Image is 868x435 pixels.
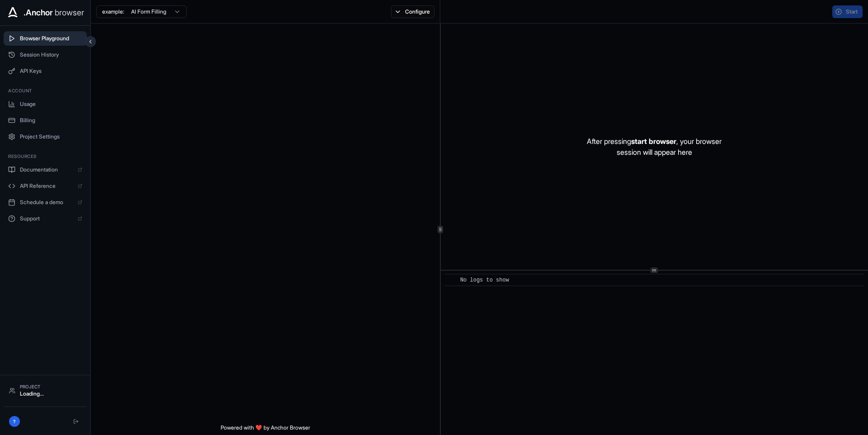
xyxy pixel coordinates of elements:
button: Configure [391,5,435,18]
h3: Account [8,87,82,94]
button: Browser Playground [4,31,87,46]
span: Browser Playground [20,35,82,42]
span: No logs to show [460,277,509,283]
span: ? [13,418,16,425]
img: Anchor Icon [5,5,20,20]
span: ​ [449,276,453,285]
a: Support [4,211,87,226]
a: Documentation [4,163,87,177]
button: Session History [4,48,87,62]
span: Support [20,215,73,222]
span: API Reference [20,182,73,190]
span: API Keys [20,67,82,75]
span: browser [55,6,84,19]
button: API Keys [4,64,87,78]
span: Usage [20,100,82,108]
span: Documentation [20,166,73,173]
p: After pressing , your browser session will appear here [587,136,722,158]
button: Billing [4,113,87,128]
span: Project Settings [20,133,82,140]
span: Powered with ❤️ by Anchor Browser [221,424,310,435]
span: Billing [20,117,82,124]
span: start browser [631,137,676,146]
span: .Anchor [24,6,53,19]
button: Logout [71,416,81,427]
button: Usage [4,97,87,111]
button: ProjectLoading... [5,380,86,401]
a: Schedule a demo [4,195,87,210]
a: API Reference [4,179,87,193]
span: Session History [20,51,82,58]
button: Project Settings [4,129,87,144]
h3: Resources [8,153,82,160]
button: Collapse sidebar [85,36,96,47]
span: example: [102,8,124,15]
div: Loading... [20,390,81,397]
span: Schedule a demo [20,199,73,206]
div: Project [20,383,81,390]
